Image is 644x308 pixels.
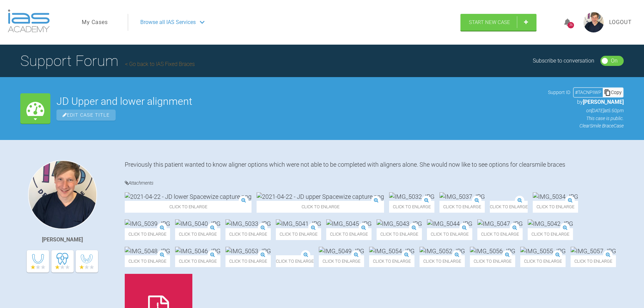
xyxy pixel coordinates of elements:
[276,255,314,267] span: Click to enlarge
[369,247,414,255] img: IMG_5054.JPG
[571,247,616,255] img: IMG_5057.JPG
[125,219,170,228] img: IMG_5039.JPG
[477,219,523,228] img: IMG_5047.JPG
[28,160,97,229] img: Jack Gardner
[609,18,632,27] a: Logout
[439,192,485,201] img: IMG_5037.JPG
[125,179,624,187] h4: Attachments
[611,56,618,65] div: On
[469,19,510,25] span: Start New Case
[460,14,536,31] a: Start New Case
[125,247,170,255] img: IMG_5048.JPG
[257,192,384,201] img: 2021-04-22 - JD upper Spacewize capture.png
[125,192,252,201] img: 2021-04-22 - JD lower Spacewize capture.png
[427,228,472,240] span: Click to enlarge
[319,247,364,255] img: IMG_5049.JPG
[175,255,220,267] span: Click to enlarge
[548,89,570,96] span: Support ID
[225,219,271,228] img: IMG_5033.JPG
[583,12,604,32] img: profile.png
[548,98,624,106] p: by
[389,192,434,201] img: IMG_5032.JPG
[56,96,542,106] h2: JD Upper and lower alignment
[377,228,422,240] span: Click to enlarge
[175,247,220,255] img: IMG_5046.JPG
[82,18,108,27] a: My Cases
[125,201,252,213] span: Click to enlarge
[520,255,566,267] span: Click to enlarge
[533,56,594,65] div: Subscribe to conversation
[257,201,384,213] span: Click to enlarge
[125,61,195,67] a: Go back to IAS Fixed Braces
[140,18,196,27] span: Browse all IAS Services
[225,255,271,267] span: Click to enlarge
[571,255,616,267] span: Click to enlarge
[125,228,170,240] span: Click to enlarge
[125,255,170,267] span: Click to enlarge
[326,228,372,240] span: Click to enlarge
[377,219,422,228] img: IMG_5043.JPG
[603,88,623,97] div: Copy
[389,201,434,213] span: Click to enlarge
[477,228,523,240] span: Click to enlarge
[533,192,578,201] img: IMG_5034.JPG
[276,219,321,228] img: IMG_5041.JPG
[276,228,321,240] span: Click to enlarge
[42,235,83,244] div: [PERSON_NAME]
[568,22,574,28] div: 36
[583,99,624,105] span: [PERSON_NAME]
[548,115,624,122] p: This case is public.
[420,255,465,267] span: Click to enlarge
[420,247,465,255] img: IMG_5052.JPG
[528,219,573,228] img: IMG_5042.JPG
[56,110,116,121] span: Edit Case Title
[574,89,603,96] div: # TACNPIWP
[20,49,195,73] h1: Support Forum
[533,201,578,213] span: Click to enlarge
[8,9,50,32] img: logo-light.3e3ef733.png
[225,228,271,240] span: Click to enlarge
[225,247,271,255] img: IMG_5053.JPG
[125,160,624,169] div: Previously this patient wanted to know aligner options which were not able to be completed with a...
[326,219,372,228] img: IMG_5045.JPG
[319,255,364,267] span: Click to enlarge
[369,255,414,267] span: Click to enlarge
[528,228,573,240] span: Click to enlarge
[548,122,624,129] p: ClearSmile Brace Case
[548,107,624,114] p: on [DATE] at 5:50pm
[490,201,528,213] span: Click to enlarge
[470,255,515,267] span: Click to enlarge
[175,228,220,240] span: Click to enlarge
[439,201,485,213] span: Click to enlarge
[175,219,220,228] img: IMG_5040.JPG
[427,219,472,228] img: IMG_5044.JPG
[520,247,566,255] img: IMG_5055.JPG
[470,247,515,255] img: IMG_5056.JPG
